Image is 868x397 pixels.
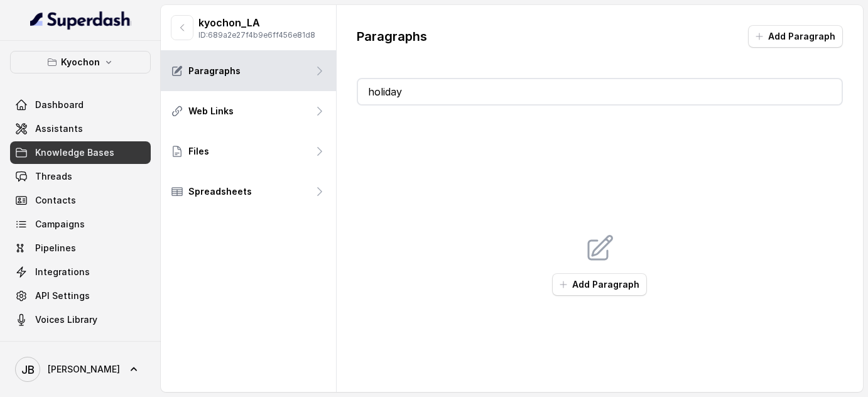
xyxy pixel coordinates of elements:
[10,94,151,116] a: Dashboard
[21,363,35,376] text: JB
[748,25,843,48] button: Add Paragraph
[357,28,427,45] p: Paragraphs
[10,308,151,331] a: Voices Library
[10,51,151,73] button: Kyochon
[10,189,151,212] a: Contacts
[30,10,131,30] img: light.svg
[48,363,120,376] span: [PERSON_NAME]
[10,285,151,307] a: API Settings
[35,146,114,159] span: Knowledge Bases
[188,185,252,198] p: Spreadsheets
[188,65,241,77] p: Paragraphs
[35,290,90,302] span: API Settings
[35,218,85,231] span: Campaigns
[35,194,76,207] span: Contacts
[10,165,151,188] a: Threads
[198,30,315,40] p: ID: 689a2e27f4b9e6ff456e81d8
[188,105,234,117] p: Web Links
[35,99,84,111] span: Dashboard
[10,141,151,164] a: Knowledge Bases
[10,261,151,283] a: Integrations
[10,117,151,140] a: Assistants
[35,266,90,278] span: Integrations
[10,237,151,259] a: Pipelines
[35,242,76,254] span: Pipelines
[10,213,151,236] a: Campaigns
[10,352,151,387] a: [PERSON_NAME]
[61,55,100,70] p: Kyochon
[358,79,842,104] input: Search for the exact phrases you have in your documents
[198,15,315,30] p: kyochon_LA
[552,273,647,296] button: Add Paragraph
[35,122,83,135] span: Assistants
[35,313,97,326] span: Voices Library
[35,170,72,183] span: Threads
[188,145,209,158] p: Files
